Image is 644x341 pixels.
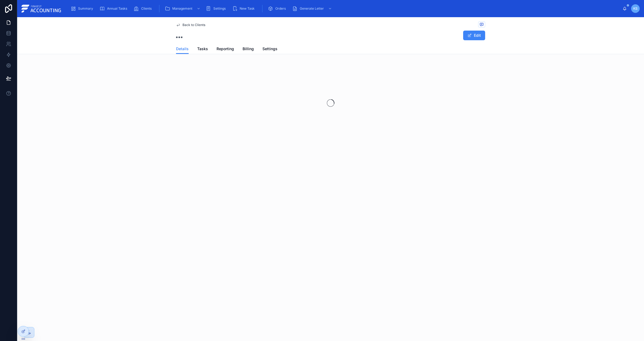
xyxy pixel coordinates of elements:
[163,4,203,13] a: Management
[182,23,205,27] span: Back to Clients
[217,46,234,52] span: Reporting
[243,44,254,55] a: Billing
[275,6,286,11] span: Orders
[21,4,62,13] img: App logo
[132,4,155,13] a: Clients
[291,4,335,13] a: Generate Letter
[172,6,192,11] span: Management
[217,44,234,55] a: Reporting
[107,6,127,11] span: Annual Tasks
[266,4,290,13] a: Orders
[176,44,189,54] a: Details
[197,46,208,52] span: Tasks
[262,44,277,55] a: Settings
[141,6,152,11] span: Clients
[69,4,97,13] a: Summary
[463,31,485,40] button: Edit
[78,6,93,11] span: Summary
[176,46,189,52] span: Details
[213,6,226,11] span: Settings
[176,23,205,27] a: Back to Clients
[240,6,255,11] span: New Task
[243,46,254,52] span: Billing
[230,4,258,13] a: New Task
[197,44,208,55] a: Tasks
[633,6,638,11] span: KS
[300,6,324,11] span: Generate Letter
[262,46,277,52] span: Settings
[204,4,229,13] a: Settings
[98,4,131,13] a: Annual Tasks
[66,3,623,14] div: scrollable content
